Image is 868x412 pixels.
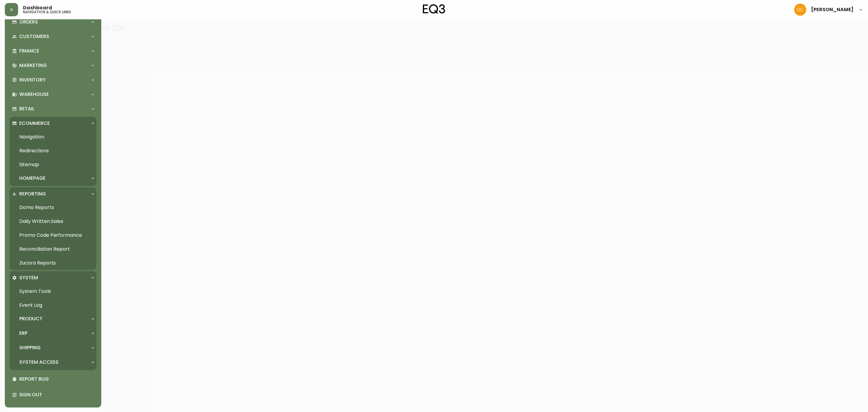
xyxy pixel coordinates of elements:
div: Retail [10,102,96,116]
div: Ecommerce [10,117,96,130]
p: Marketing [19,62,47,69]
a: System Tools [10,284,96,298]
a: Zucora Reports [10,256,96,270]
p: Warehouse [19,91,49,98]
div: Inventory [10,73,96,87]
a: Redirections [10,144,96,158]
div: Product [10,312,96,325]
div: Finance [10,44,96,58]
div: Homepage [10,172,96,185]
p: Product [19,315,42,322]
p: System Access [19,359,58,366]
a: Event Log [10,298,96,312]
div: ERP [10,327,96,340]
p: Report Bug [19,376,94,382]
div: Shipping [10,341,96,354]
span: [PERSON_NAME] [811,7,854,12]
h5: navigation & quick links [23,10,71,14]
img: logo [423,4,445,14]
a: Domo Reports [10,201,96,214]
p: Finance [19,48,39,54]
p: Customers [19,33,49,40]
p: Reporting [19,191,46,197]
div: Report Bug [10,371,96,387]
p: System [19,274,38,281]
p: Retail [19,106,34,112]
p: Orders [19,19,38,25]
a: Promo Code Performance [10,228,96,242]
div: System Access [10,356,96,369]
p: Shipping [19,344,41,351]
div: Warehouse [10,88,96,101]
span: Dashboard [23,5,52,10]
a: Daily Written Sales [10,214,96,228]
div: Customers [10,30,96,43]
p: Ecommerce [19,120,50,127]
img: 7eb451d6983258353faa3212700b340b [794,4,806,16]
a: Sitemap [10,158,96,172]
p: Homepage [19,175,46,182]
div: System [10,271,96,284]
div: Sign Out [10,387,96,403]
a: Reconciliation Report [10,242,96,256]
p: ERP [19,330,27,337]
p: Inventory [19,77,46,83]
div: Marketing [10,59,96,72]
a: Navigation [10,130,96,144]
div: Reporting [10,187,96,201]
p: Sign Out [19,391,94,398]
div: Orders [10,15,96,29]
